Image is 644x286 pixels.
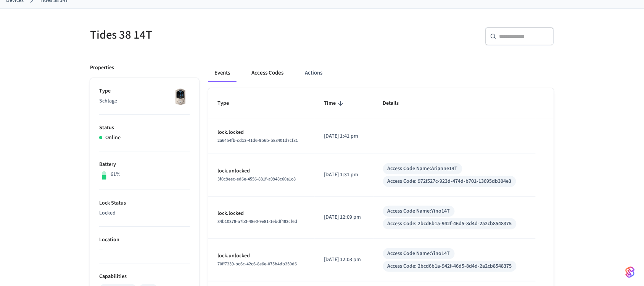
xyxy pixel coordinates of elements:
[217,261,297,267] span: 70ff7239-bc6c-42c6-8e6e-075b4db250d6
[217,252,306,260] p: lock.unlocked
[388,207,450,215] div: Access Code Name: Yino14T
[245,64,290,82] button: Access Codes
[208,64,554,82] div: ant example
[388,177,512,185] div: Access Code: 972f527c-923d-474d-b701-13695db304e3
[324,97,346,109] span: Time
[217,218,297,225] span: 34b10378-a7b3-48e0-9e81-1ebdf483cf6d
[388,262,512,270] div: Access Code: 2bcd6b1a-942f-46d5-8d4d-2a2cb8548375
[171,87,190,106] img: Schlage Sense Smart Deadbolt with Camelot Trim, Front
[99,161,190,169] p: Battery
[99,246,190,254] p: —
[217,176,296,182] span: 3f0c9eec-ed6e-4556-831f-a9948c60a1c8
[105,134,121,142] p: Online
[99,97,190,105] p: Schlage
[626,266,635,278] img: SeamLogoGradient.69752ec5.svg
[99,236,190,244] p: Location
[90,27,317,43] h5: Tides 38 14T
[388,165,458,173] div: Access Code Name: Arianne14T
[99,124,190,132] p: Status
[217,210,306,218] p: lock.locked
[90,64,114,72] p: Properties
[324,171,365,179] p: [DATE] 1:31 pm
[324,256,365,264] p: [DATE] 12:03 pm
[99,209,190,217] p: Locked
[324,132,365,140] p: [DATE] 1:41 pm
[111,171,121,179] p: 61%
[324,213,365,221] p: [DATE] 12:09 pm
[217,128,306,136] p: lock.locked
[99,87,190,95] p: Type
[217,137,298,144] span: 2a6454fb-cd13-41d6-9b6b-b88401d7cf81
[388,220,512,228] div: Access Code: 2bcd6b1a-942f-46d5-8d4d-2a2cb8548375
[99,199,190,207] p: Lock Status
[217,167,306,175] p: lock.unlocked
[299,64,328,82] button: Actions
[383,97,409,109] span: Details
[99,273,190,281] p: Capabilities
[217,97,239,109] span: Type
[388,250,450,258] div: Access Code Name: Yino14T
[208,64,236,82] button: Events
